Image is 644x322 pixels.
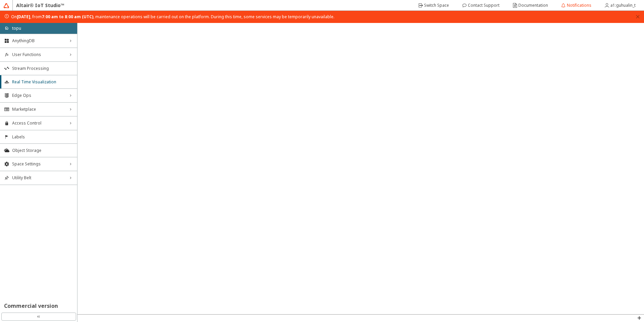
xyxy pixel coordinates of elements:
span: AnythingDB [12,38,65,44]
span: Marketplace [12,107,65,112]
span: Stream Processing [12,66,73,71]
iframe: Real Time Visualization [77,23,644,314]
span: Access Control [12,120,65,126]
strong: [DATE] [17,14,30,20]
strong: 7:00 am to 8:00 am (UTC) [42,14,93,20]
span: User Functions [12,52,65,57]
span: Real Time Visualization [12,79,73,85]
p: topu [12,25,21,31]
span: Edge Ops [12,93,65,98]
span: Utility Belt [12,175,65,181]
span: On , from , maintenance operations will be carried out on the platform. During this time, some se... [11,14,334,20]
span: close [636,15,640,19]
span: Space Settings [12,161,65,167]
span: Labels [12,134,73,140]
span: Object Storage [12,148,73,153]
button: close [636,15,640,20]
